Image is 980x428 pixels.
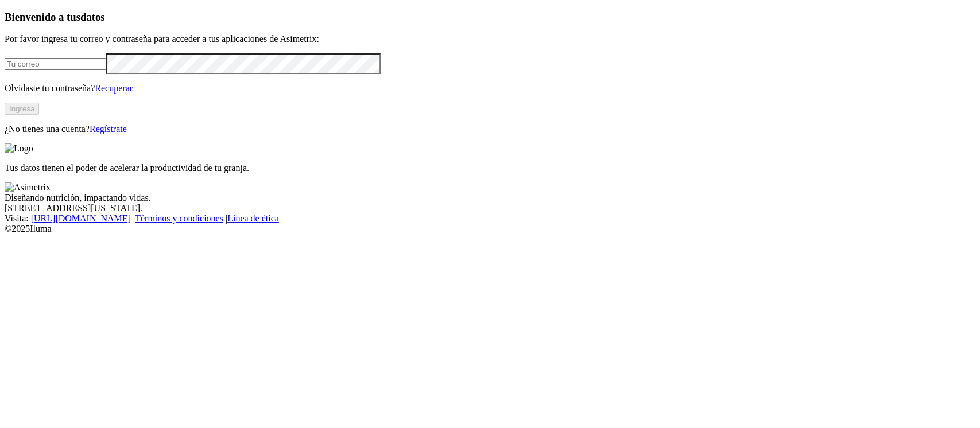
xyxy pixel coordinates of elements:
div: [STREET_ADDRESS][US_STATE]. [5,203,975,213]
p: Tus datos tienen el poder de acelerar la productividad de tu granja. [5,163,975,173]
p: Por favor ingresa tu correo y contraseña para acceder a tus aplicaciones de Asimetrix: [5,34,975,44]
p: Olvidaste tu contraseña? [5,83,975,94]
img: Asimetrix [5,182,51,193]
input: Tu correo [5,58,106,70]
a: [URL][DOMAIN_NAME] [31,213,131,223]
h3: Bienvenido a tus [5,11,975,24]
div: Diseñando nutrición, impactando vidas. [5,193,975,203]
div: Visita : | | [5,213,975,224]
img: Logo [5,143,33,154]
a: Términos y condiciones [135,213,223,223]
a: Línea de ética [227,213,279,223]
button: Ingresa [5,103,39,115]
span: datos [80,11,105,23]
div: © 2025 Iluma [5,224,975,234]
a: Recuperar [95,83,133,93]
a: Regístrate [90,124,127,134]
p: ¿No tienes una cuenta? [5,124,975,134]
